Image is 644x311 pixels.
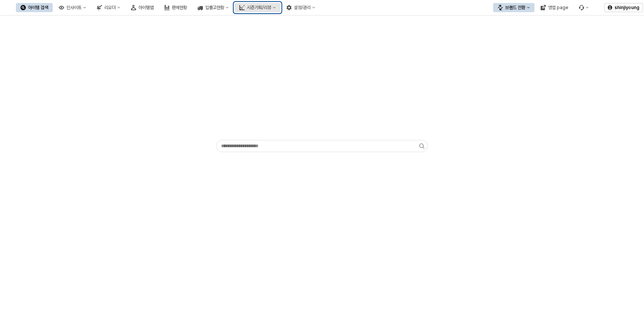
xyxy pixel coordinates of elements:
button: 인사이트 [54,3,91,12]
div: 리오더 [104,5,116,10]
div: 브랜드 전환 [505,5,525,10]
button: 영업 page [536,3,573,12]
button: shinjiyoung [604,3,643,12]
button: 설정/관리 [282,3,320,12]
div: 판매현황 [172,5,187,10]
div: 버그 제보 및 기능 개선 요청 [574,3,593,12]
button: 판매현황 [160,3,192,12]
div: 아이템 검색 [28,5,48,10]
button: 브랜드 전환 [493,3,534,12]
button: 아이템 검색 [16,3,53,12]
div: 인사이트 [66,5,82,10]
button: 아이템맵 [126,3,158,12]
div: 영업 page [548,5,568,10]
p: shinjiyoung [614,5,639,11]
div: 아이템맵 [138,5,154,10]
div: 입출고현황 [205,5,224,10]
button: 리오더 [92,3,125,12]
button: 시즌기획/리뷰 [235,3,280,12]
button: 입출고현황 [193,3,233,12]
div: 시즌기획/리뷰 [247,5,271,10]
div: 설정/관리 [294,5,311,10]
